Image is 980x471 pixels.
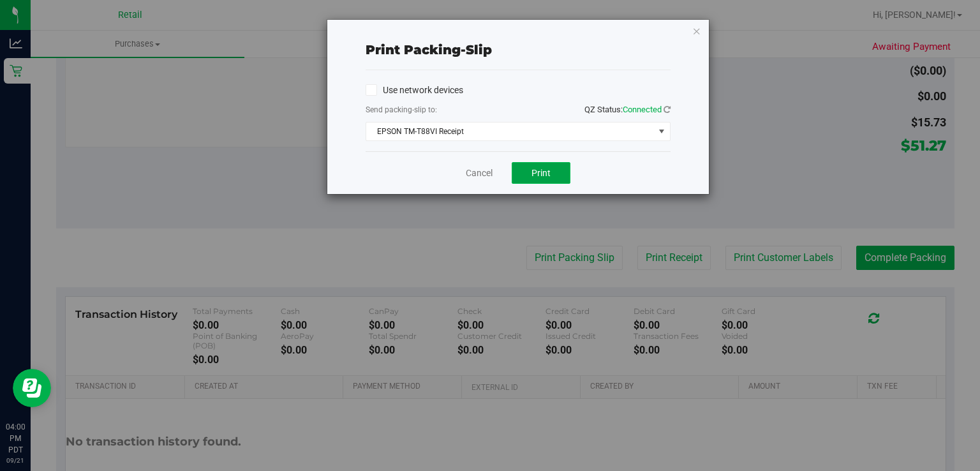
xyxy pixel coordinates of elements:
label: Send packing-slip to: [366,104,437,116]
button: Print [512,162,570,184]
label: Use network devices [366,84,463,97]
span: EPSON TM-T88VI Receipt [366,123,654,140]
span: Print packing-slip [366,42,492,57]
span: select [653,123,669,140]
iframe: Resource center [13,369,51,407]
span: Print [531,168,551,178]
a: Cancel [466,167,493,180]
span: Connected [623,105,662,114]
span: QZ Status: [584,105,671,114]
